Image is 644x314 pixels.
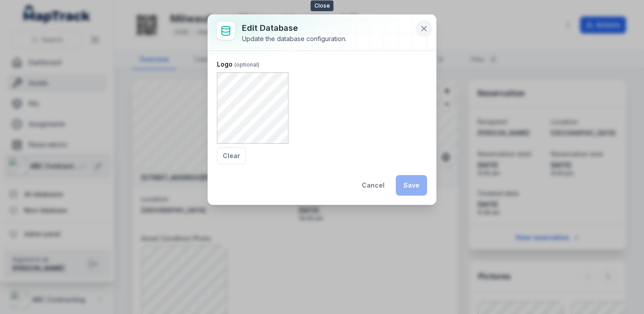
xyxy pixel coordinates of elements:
label: Logo [217,60,259,69]
h3: Edit database [242,22,347,34]
button: Clear [217,147,246,164]
div: Update the database configuration. [242,34,347,43]
span: Close [311,0,334,11]
button: Cancel [354,175,392,196]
